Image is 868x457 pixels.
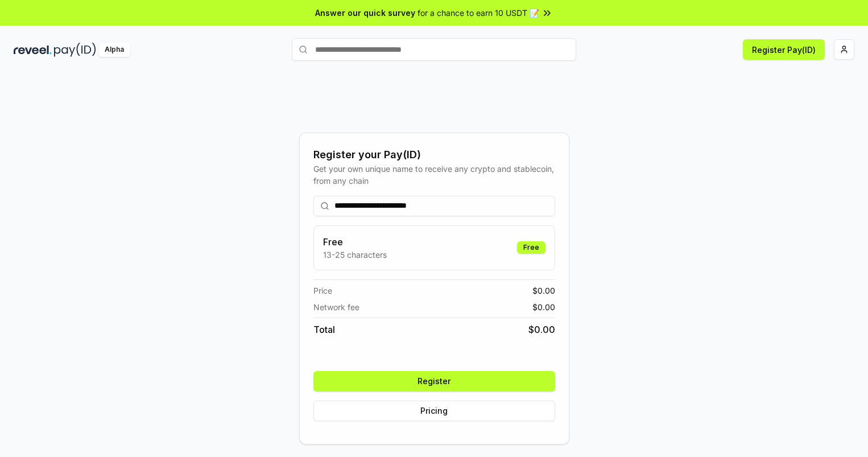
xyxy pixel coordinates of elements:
[532,301,555,313] span: $ 0.00
[54,43,96,57] img: pay_id
[743,39,825,60] button: Register Pay(ID)
[315,7,415,19] span: Answer our quick survey
[313,285,332,297] span: Price
[313,401,555,421] button: Pricing
[528,323,555,336] span: $ 0.00
[418,7,539,19] span: for a chance to earn 10 USDT 📝
[532,285,555,297] span: $ 0.00
[517,241,545,254] div: Free
[14,43,52,57] img: reveel_dark
[313,371,555,392] button: Register
[313,147,555,163] div: Register your Pay(ID)
[323,235,387,249] h3: Free
[313,163,555,187] div: Get your own unique name to receive any crypto and stablecoin, from any chain
[323,249,387,261] p: 13-25 characters
[98,43,130,57] div: Alpha
[313,323,335,336] span: Total
[313,301,359,313] span: Network fee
